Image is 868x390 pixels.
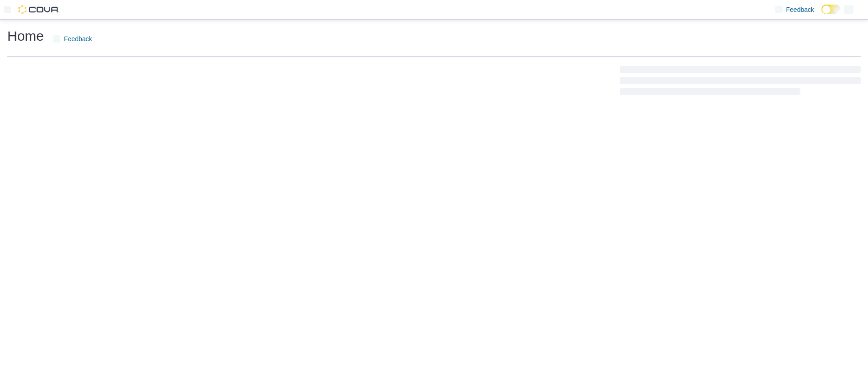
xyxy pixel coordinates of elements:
input: Dark Mode [821,5,841,14]
a: Feedback [49,30,95,48]
h1: Home [7,27,44,45]
a: Feedback [772,0,818,19]
span: Feedback [786,5,814,14]
img: Cova [18,5,59,14]
span: Feedback [64,34,92,43]
span: Loading [620,68,861,97]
